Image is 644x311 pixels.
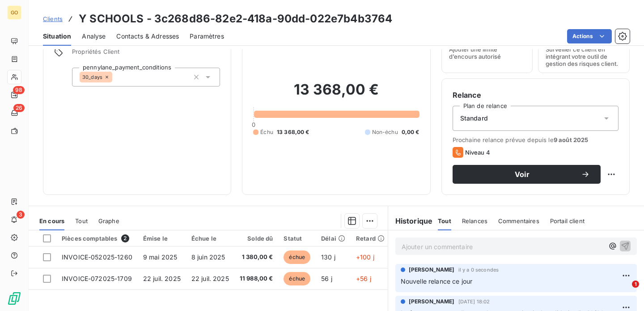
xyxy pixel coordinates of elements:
div: Solde dû [240,235,273,242]
span: INVOICE-052025-1260 [62,253,132,261]
span: [DATE] 18:02 [458,299,490,304]
span: 9 août 2025 [554,136,589,143]
span: Graphe [98,217,119,225]
span: Analyse [82,32,106,41]
div: Émise le [143,235,181,242]
div: GO [7,5,21,20]
span: 1 [632,281,639,288]
span: Prochaine relance prévue depuis le [453,136,619,143]
button: Voir [453,165,601,184]
span: Clients [43,15,63,22]
span: En cours [39,217,64,225]
span: Voir [463,171,581,178]
span: Niveau 4 [465,149,490,156]
span: 30_days [82,74,102,80]
iframe: Intercom live chat [614,281,635,302]
h3: Y SCHOOLS - 3c268d86-82e2-418a-90dd-022e7b4b3764 [79,11,392,27]
button: Actions [567,29,612,43]
span: INVOICE-072025-1709 [62,275,132,282]
span: +100 j [356,253,374,261]
div: Statut [284,235,310,242]
span: 26 [13,104,25,112]
span: Tout [438,217,451,225]
div: Échue le [191,235,229,242]
img: Logo LeanPay [7,291,21,306]
span: Non-échu [372,128,398,136]
div: Retard [356,235,385,242]
span: il y a 0 secondes [458,267,499,272]
span: Contacts & Adresses [116,32,179,41]
span: 0,00 € [402,128,419,136]
span: Propriétés Client [72,48,220,60]
span: Nouvelle relance ce jour [401,277,473,285]
div: Délai [321,235,345,242]
span: Paramètres [190,32,224,41]
span: Tout [75,217,88,225]
h2: 13 368,00 € [253,81,419,108]
span: 0 [252,121,255,128]
span: 9 mai 2025 [143,253,178,261]
span: Échu [260,128,273,136]
span: 2 [121,234,129,242]
span: échue [284,272,310,285]
span: 130 j [321,253,335,261]
span: [PERSON_NAME] [409,266,455,274]
span: échue [284,251,310,264]
span: Commentaires [498,217,539,225]
span: 22 juil. 2025 [191,275,229,282]
h6: Relance [453,90,619,100]
span: 22 juil. 2025 [143,275,181,282]
span: 1 380,00 € [240,253,273,262]
span: +56 j [356,275,371,282]
a: Clients [43,14,63,23]
span: Relances [462,217,487,225]
span: 56 j [321,275,332,282]
span: Standard [460,114,488,123]
span: 3 [17,211,25,219]
span: Portail client [550,217,585,225]
span: Situation [43,32,71,41]
span: 98 [13,86,25,94]
h6: Historique [388,216,433,226]
span: 8 juin 2025 [191,253,225,261]
input: Ajouter une valeur [112,73,119,81]
span: 13 368,00 € [277,128,309,136]
span: 11 988,00 € [240,274,273,283]
span: [PERSON_NAME] [409,298,455,306]
span: Ajouter une limite d’encours autorisé [449,46,525,60]
span: Surveiller ce client en intégrant votre outil de gestion des risques client. [546,46,622,67]
div: Pièces comptables [62,234,132,242]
